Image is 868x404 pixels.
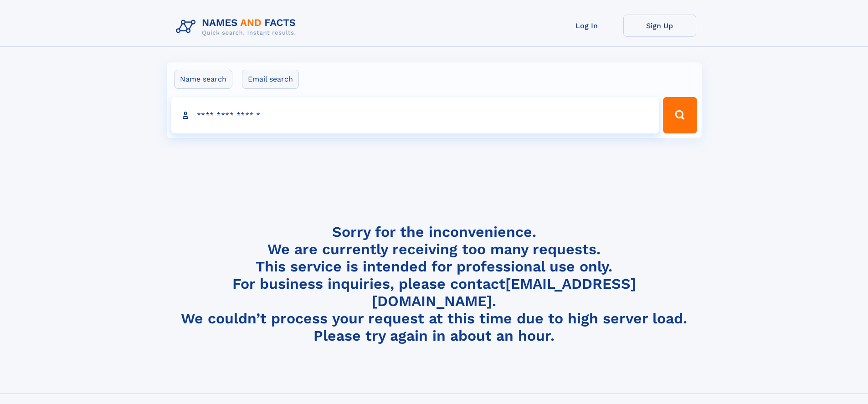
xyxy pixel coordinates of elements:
[372,275,636,310] a: [EMAIL_ADDRESS][DOMAIN_NAME]
[242,70,299,89] label: Email search
[174,70,232,89] label: Name search
[172,15,303,39] img: Logo Names and Facts
[171,97,659,133] input: search input
[623,15,696,37] a: Sign Up
[172,223,696,345] h4: Sorry for the inconvenience. We are currently receiving too many requests. This service is intend...
[663,97,697,133] button: Search Button
[550,15,623,37] a: Log In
